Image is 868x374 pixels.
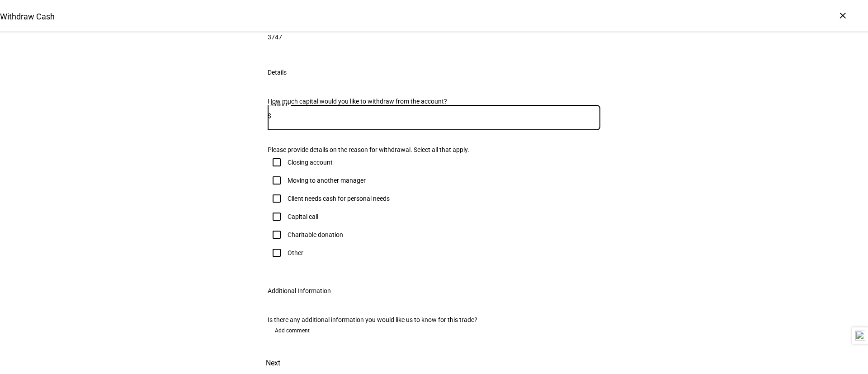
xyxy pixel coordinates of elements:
button: Add comment [268,323,317,338]
span: 3747 [268,33,336,41]
div: Closing account [288,159,333,166]
div: Please provide details on the reason for withdrawal. Select all that apply. [268,146,600,153]
div: How much capital would you like to withdraw from the account? [268,98,600,105]
mat-label: Amount* [270,102,289,107]
span: $ [268,112,271,119]
div: Details [268,69,287,76]
div: Additional Information [268,287,331,294]
div: Is there any additional information you would like us to know for this trade? [268,316,600,323]
span: Add comment [275,323,310,338]
div: Charitable donation [288,231,343,238]
div: Capital call [288,213,318,220]
div: × [835,8,850,23]
div: Other [288,249,303,256]
div: Moving to another manager [288,177,366,184]
button: Next [253,352,293,374]
span: Next [266,352,280,374]
div: Client needs cash for personal needs [288,195,390,202]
